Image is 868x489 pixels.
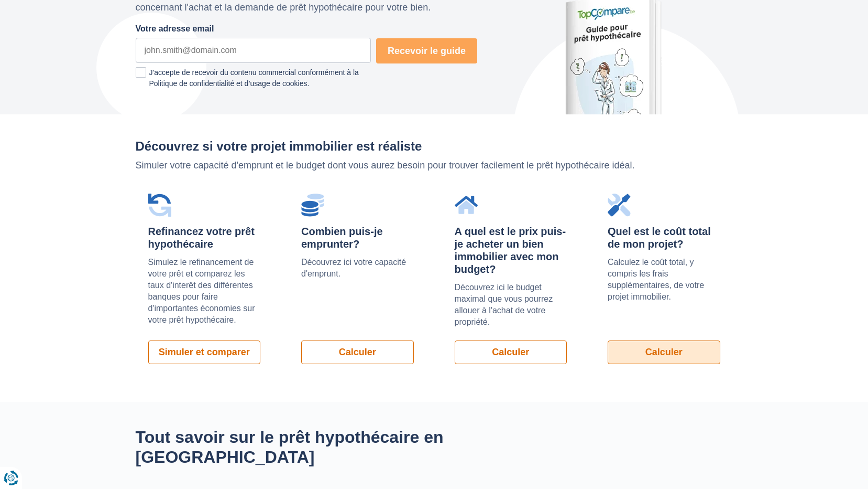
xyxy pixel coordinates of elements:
a: Calculer [455,341,567,364]
p: Calculez le coût total, y compris les frais supplémentaires, de votre projet immobilier. [608,257,720,303]
label: Votre adresse email [136,23,214,35]
h2: Tout savoir sur le prêt hypothécaire en [GEOGRAPHIC_DATA] [136,427,529,467]
p: Simulez le refinancement de votre prêt et comparez les taux d'interêt des différentes banques pou... [148,257,261,326]
label: J'accepte de recevoir du contenu commercial conformément à la Politique de confidentialité et d’u... [136,67,371,89]
a: Calculer [301,341,414,364]
h2: Découvrez si votre projet immobilier est réaliste [136,140,733,153]
img: A quel est le prix puis-je acheter un bien immobilier avec mon budget? [455,194,478,217]
a: Calculer [608,341,720,364]
img: Quel est le coût total de mon projet? [608,194,631,217]
p: Découvrez ici votre capacité d'emprunt. [301,257,414,280]
a: Simuler et comparer [148,341,261,364]
input: john.smith@domain.com [136,38,371,63]
div: A quel est le prix puis-je acheter un bien immobilier avec mon budget? [455,225,567,275]
img: Refinancez votre prêt hypothécaire [148,194,171,217]
button: Recevoir le guide [376,38,477,63]
div: Quel est le coût total de mon projet? [608,225,720,250]
img: Combien puis-je emprunter? [301,194,324,217]
p: Découvrez ici le budget maximal que vous pourrez allouer à l'achat de votre propriété. [455,282,567,328]
div: Combien puis-je emprunter? [301,225,414,250]
div: Refinancez votre prêt hypothécaire [148,225,261,250]
p: Simuler votre capacité d'emprunt et le budget dont vous aurez besoin pour trouver facilement le p... [136,159,733,173]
